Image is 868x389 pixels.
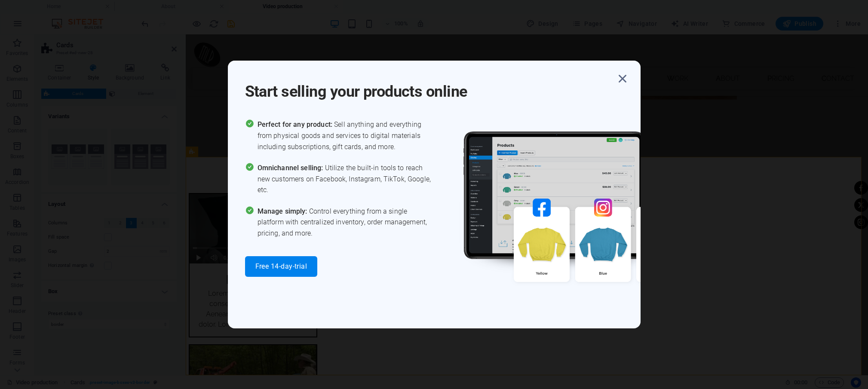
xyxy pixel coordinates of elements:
[258,162,434,196] span: Utilize the built-in tools to reach new customers on Facebook, Instagram, TikTok, Google, etc.
[255,263,307,270] span: Free 14-day-trial
[245,71,615,102] h1: Start selling your products online
[258,120,334,129] span: Perfect for any product:
[258,164,325,172] span: Omnichannel selling:
[258,207,309,215] span: Manage simply:
[258,206,434,239] span: Control everything from a single platform with centralized inventory, order management, pricing, ...
[449,119,707,307] img: promo_image.png
[245,256,318,277] button: Free 14-day-trial
[258,119,434,152] span: Sell anything and everything from physical goods and services to digital materials including subs...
